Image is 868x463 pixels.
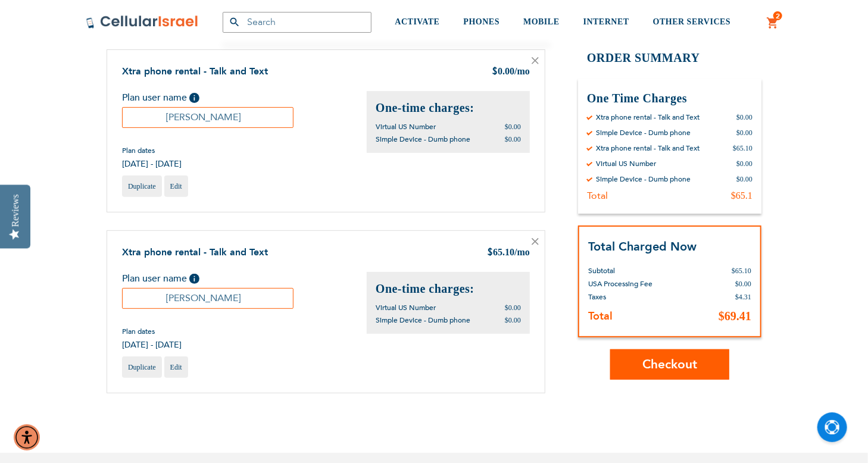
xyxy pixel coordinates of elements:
span: USA Processing Fee [588,279,652,289]
span: [DATE] - [DATE] [122,158,182,170]
div: Reviews [10,194,21,227]
div: 65.10 [487,246,530,260]
span: Checkout [642,356,697,373]
span: $ [492,65,498,79]
span: ACTIVATE [395,17,440,26]
div: $65.10 [733,143,753,153]
strong: Total Charged Now [588,239,697,255]
span: Plan dates [122,327,182,336]
span: $0.00 [505,123,521,131]
div: $0.00 [736,112,753,122]
div: Virtual US Number [596,159,656,168]
h2: Order Summary [578,49,761,67]
span: $65.10 [732,267,751,275]
div: Simple Device - Dumb phone [596,128,691,137]
span: Plan user name [122,91,187,104]
button: Checkout [610,349,729,380]
span: /mo [514,66,530,76]
strong: Total [588,309,613,324]
span: OTHER SERVICES [653,17,731,26]
div: $0.00 [736,174,753,184]
div: Accessibility Menu [14,424,40,451]
a: Xtra phone rental - Talk and Text [122,246,268,259]
span: Help [189,274,199,284]
a: Edit [164,356,188,378]
span: $69.41 [719,309,751,323]
a: Xtra phone rental - Talk and Text [122,65,268,78]
th: Subtotal [588,255,697,277]
span: $0.00 [505,135,521,143]
input: Search [223,12,371,33]
span: Help [189,93,199,103]
div: Total [587,190,608,202]
div: 0.00 [492,65,530,79]
span: $0.00 [505,316,521,324]
span: MOBILE [523,17,560,26]
span: Plan dates [122,146,182,155]
span: Virtual US Number [376,122,436,132]
span: $4.31 [735,293,751,301]
span: /mo [514,247,530,257]
a: 2 [766,16,779,30]
span: INTERNET [583,17,629,26]
div: Xtra phone rental - Talk and Text [596,143,700,153]
h3: One Time Charges [587,90,753,107]
div: Xtra phone rental - Talk and Text [596,112,700,122]
span: Virtual US Number [376,303,436,312]
h2: One-time charges: [376,100,521,116]
span: 2 [776,11,780,21]
th: Taxes [588,290,697,304]
span: Duplicate [128,182,156,190]
span: $0.00 [735,280,751,288]
span: Plan user name [122,272,187,285]
span: Duplicate [128,363,156,371]
span: Edit [170,363,182,371]
div: $0.00 [736,159,753,168]
a: Duplicate [122,356,162,378]
div: $65.1 [731,190,753,202]
span: Simple Device - Dumb phone [376,134,470,144]
h2: One-time charges: [376,281,521,297]
span: Edit [170,182,182,190]
a: Duplicate [122,176,162,197]
div: Simple Device - Dumb phone [596,174,691,184]
span: $ [487,246,493,260]
span: Simple Device - Dumb phone [376,315,470,325]
span: [DATE] - [DATE] [122,339,182,351]
a: Edit [164,176,188,197]
span: PHONES [464,17,500,26]
div: $0.00 [736,128,753,137]
span: $0.00 [505,304,521,312]
img: Cellular Israel Logo [86,15,199,29]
